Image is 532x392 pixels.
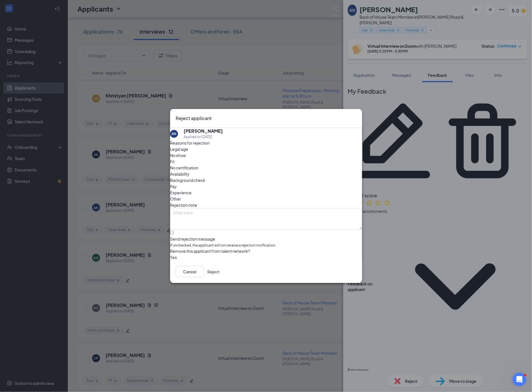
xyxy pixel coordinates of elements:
span: Fit [170,158,175,165]
span: Rejection note [170,202,197,208]
span: Availability [170,171,190,177]
span: No show [170,152,186,158]
h3: Reject applicant [176,115,212,122]
span: Pay [170,183,177,190]
span: Background check [170,177,205,183]
span: Experience [170,190,192,196]
h5: [PERSON_NAME] [184,128,223,134]
input: Send rejection messageIf unchecked, the applicant will not receive a rejection notification. [170,231,174,234]
span: Reasons for rejection [170,140,210,145]
span: Legal age [170,146,188,152]
span: Other [170,196,181,202]
div: Send rejection message [170,236,362,241]
iframe: Intercom live chat [513,373,526,386]
button: Cancel [176,266,204,277]
span: Remove this applicant from talent network? [170,249,250,254]
div: Applied on [DATE] [184,134,223,140]
button: Reject [207,266,220,277]
span: If unchecked, the applicant will not receive a rejection notification. [170,243,362,248]
div: AN [171,131,176,136]
span: Yes [170,254,177,260]
span: No certification [170,165,198,171]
